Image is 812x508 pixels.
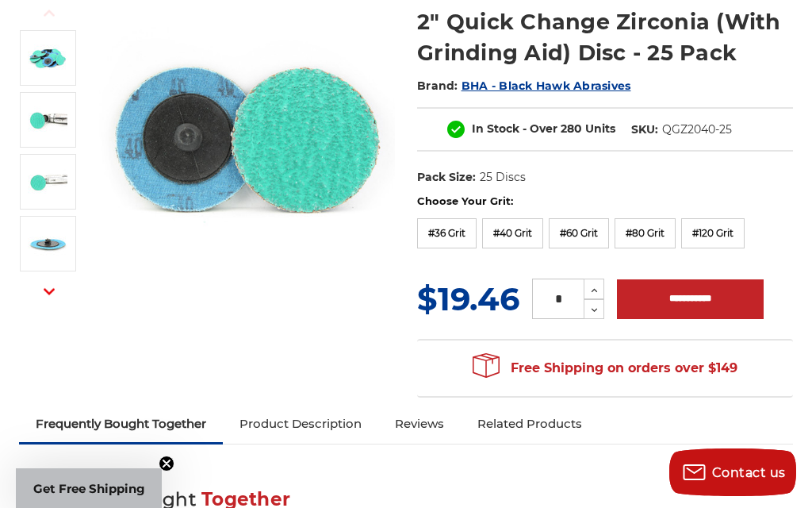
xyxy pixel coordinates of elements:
[561,121,582,136] span: 280
[16,468,162,508] div: Get Free ShippingClose teaser
[712,465,786,480] span: Contact us
[28,38,67,78] img: 2 inch zirconia plus grinding aid quick change disc
[28,162,67,202] img: green sanding disc on Air Grinder Tools
[585,121,615,136] span: Units
[159,456,174,471] button: Close teaser
[417,169,476,186] dt: Pack Size:
[223,406,378,441] a: Product Description
[631,121,658,138] dt: SKU:
[669,448,796,496] button: Contact us
[19,406,223,441] a: Frequently Bought Together
[378,406,461,441] a: Reviews
[523,121,557,136] span: - Over
[417,79,458,93] span: Brand:
[33,481,145,496] span: Get Free Shipping
[417,6,793,68] h1: 2" Quick Change Zirconia (With Grinding Aid) Disc - 25 Pack
[28,100,67,140] img: 2" Quick Change Zirconia (With Grinding Aid) Disc - 25 Pack
[462,79,631,93] a: BHA - Black Hawk Abrasives
[473,352,737,384] span: Free Shipping on orders over $149
[417,279,519,318] span: $19.46
[417,194,793,210] label: Choose Your Grit:
[472,121,519,136] span: In Stock
[461,406,599,441] a: Related Products
[28,224,67,264] img: roloc type r attachment
[30,275,68,309] button: Next
[480,169,526,186] dd: 25 Discs
[662,121,732,138] dd: QGZ2040-25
